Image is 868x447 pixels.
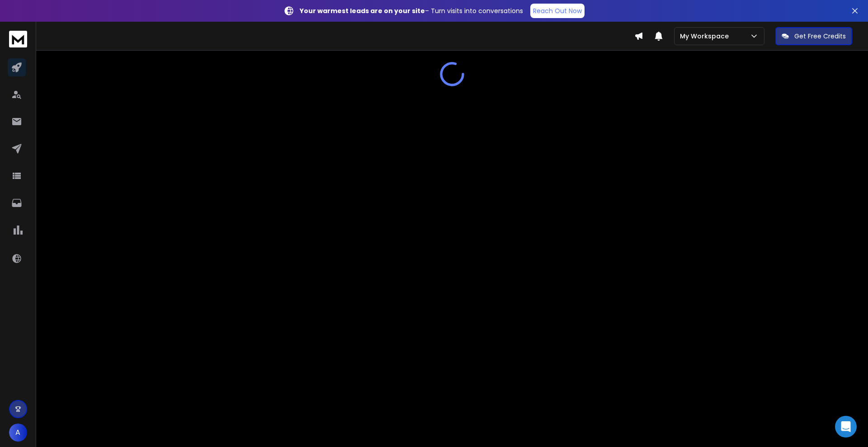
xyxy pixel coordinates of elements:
p: Get Free Credits [794,32,846,41]
p: – Turn visits into conversations [300,6,523,15]
button: A [9,423,27,442]
div: Open Intercom Messenger [835,416,857,438]
p: Reach Out Now [533,6,582,15]
strong: Your warmest leads are on your site [300,6,425,15]
p: My Workspace [680,32,732,41]
img: logo [9,31,27,47]
a: Reach Out Now [530,4,585,18]
button: Get Free Credits [775,27,852,45]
